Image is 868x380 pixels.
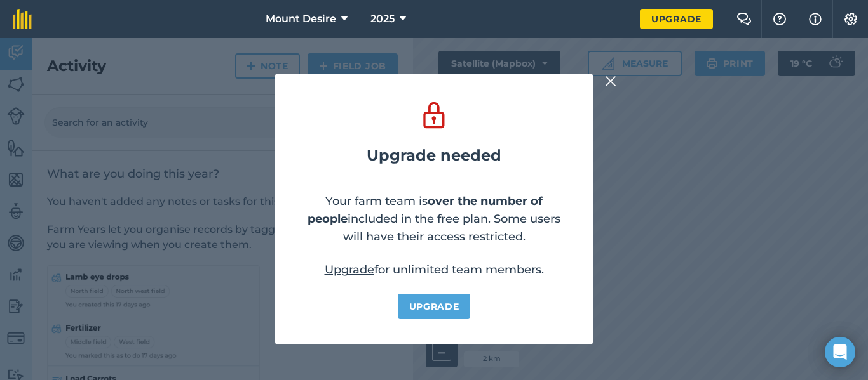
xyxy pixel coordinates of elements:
[605,74,616,89] img: svg+xml;base64,PHN2ZyB4bWxucz0iaHR0cDovL3d3dy53My5vcmcvMjAwMC9zdmciIHdpZHRoPSIyMiIgaGVpZ2h0PSIzMC...
[398,294,471,319] a: Upgrade
[301,192,567,246] p: Your farm team is included in the free plan. Some users will have their access restricted.
[13,9,32,29] img: fieldmargin Logo
[266,11,336,27] span: Mount Desire
[370,11,395,27] span: 2025
[772,13,787,25] img: A question mark icon
[825,337,855,367] div: Open Intercom Messenger
[325,263,374,277] a: Upgrade
[843,13,858,25] img: A cog icon
[809,11,822,27] img: svg+xml;base64,PHN2ZyB4bWxucz0iaHR0cDovL3d3dy53My5vcmcvMjAwMC9zdmciIHdpZHRoPSIxNyIgaGVpZ2h0PSIxNy...
[640,9,713,29] a: Upgrade
[325,261,544,278] p: for unlimited team members.
[736,13,752,25] img: Two speech bubbles overlapping with the left bubble in the forefront
[367,147,501,164] h2: Upgrade needed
